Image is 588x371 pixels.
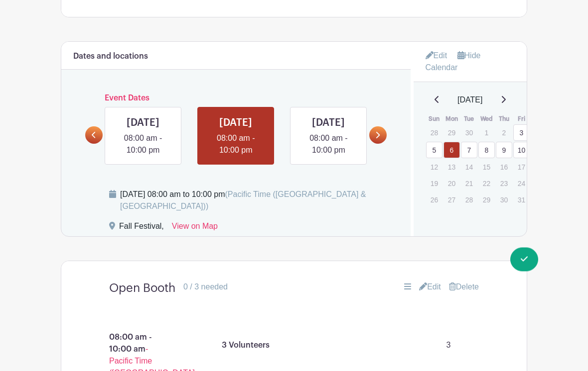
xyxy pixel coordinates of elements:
h6: Dates and locations [73,52,148,62]
p: 22 [478,176,495,191]
p: 17 [513,160,530,175]
a: 3 [513,125,530,141]
a: 5 [426,142,442,159]
p: 21 [461,176,477,191]
p: 30 [461,125,477,141]
a: 9 [496,142,512,159]
p: 24 [513,176,530,191]
th: Wed [478,114,495,124]
div: 0 / 3 needed [183,281,228,293]
p: 29 [443,125,460,141]
h6: Event Dates [103,94,369,103]
p: 13 [443,160,460,175]
div: [DATE] 08:00 am to 10:00 pm [120,189,399,213]
a: 8 [478,142,495,159]
th: Tue [460,114,478,124]
p: 19 [426,176,442,191]
span: (Pacific Time ([GEOGRAPHIC_DATA] & [GEOGRAPHIC_DATA])) [120,190,366,211]
p: 31 [513,192,530,208]
a: Edit [419,281,441,293]
th: Sun [426,114,443,124]
p: 26 [426,192,442,208]
th: Mon [443,114,460,124]
a: 10 [513,142,530,159]
p: 29 [478,192,495,208]
p: 1 [478,125,495,141]
p: 28 [461,192,477,208]
a: 7 [461,142,477,159]
span: [DATE] [457,94,482,106]
p: 15 [478,160,495,175]
p: 30 [496,192,512,208]
a: View on Map [172,221,218,237]
a: 6 [443,142,460,159]
p: 3 Volunteers [222,340,270,352]
th: Fri [513,114,530,124]
p: 12 [426,160,442,175]
p: 16 [496,160,512,175]
a: Delete [449,281,479,293]
p: 28 [426,125,442,141]
a: Edit [426,48,447,64]
p: 3 [426,336,471,356]
th: Thu [495,114,513,124]
p: 27 [443,192,460,208]
p: 20 [443,176,460,191]
p: 14 [461,160,477,175]
p: 2 [496,125,512,141]
p: 23 [496,176,512,191]
div: Fall Festival, [119,221,164,237]
h4: Open Booth [109,281,175,296]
